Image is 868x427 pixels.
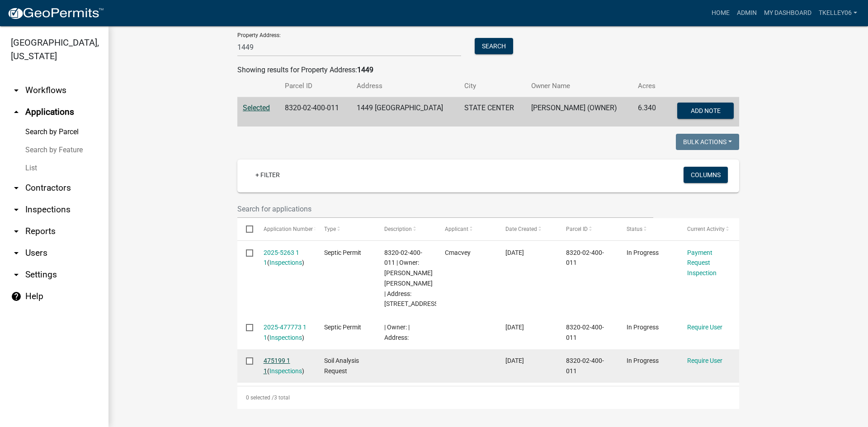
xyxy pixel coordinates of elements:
span: 09/15/2025 [505,249,524,256]
a: Require User [687,357,722,364]
span: In Progress [627,357,659,364]
datatable-header-cell: Applicant [436,218,497,240]
span: 8320-02-400-011 [566,324,604,341]
datatable-header-cell: Select [237,218,255,240]
span: Type [324,226,336,232]
td: 8320-02-400-011 [279,97,351,127]
span: 8320-02-400-011 [566,357,604,375]
a: Request Inspection [687,259,717,277]
span: Parcel ID [566,226,588,232]
i: arrow_drop_down [11,269,22,280]
input: Search for applications [237,200,653,218]
datatable-header-cell: Current Activity [679,218,739,240]
th: Address [351,75,459,97]
span: 09/12/2025 [505,324,524,331]
span: Status [627,226,642,232]
span: 09/08/2025 [505,357,524,364]
div: ( ) [264,248,307,268]
a: Inspections [269,367,302,375]
td: [PERSON_NAME] (OWNER) [526,97,633,127]
th: Acres [632,75,665,97]
a: Payment [687,249,712,256]
span: Soil Analysis Request [324,357,359,375]
i: arrow_drop_up [11,107,22,117]
datatable-header-cell: Type [315,218,376,240]
span: | Owner: | Address: [384,324,410,341]
button: Search [475,38,513,54]
i: arrow_drop_down [11,85,22,96]
a: Selected [243,103,270,112]
a: 2025-477773 1 1 [264,324,307,341]
button: Add Note [677,103,734,119]
span: In Progress [627,249,659,256]
i: arrow_drop_down [11,226,22,237]
span: Description [384,226,412,232]
datatable-header-cell: Date Created [497,218,557,240]
a: 475199 1 1 [264,357,290,375]
datatable-header-cell: Application Number [255,218,315,240]
datatable-header-cell: Status [618,218,679,240]
span: Cmacvey [445,249,471,256]
th: Parcel ID [279,75,351,97]
a: + Filter [248,167,287,183]
div: Showing results for Property Address: [237,65,739,75]
span: Applicant [445,226,468,232]
a: Admin [733,5,760,22]
datatable-header-cell: Parcel ID [557,218,618,240]
a: My Dashboard [760,5,815,22]
td: STATE CENTER [459,97,526,127]
i: arrow_drop_down [11,183,22,193]
strong: 1449 [357,66,373,74]
th: Owner Name [526,75,633,97]
a: Home [708,5,733,22]
td: 6.340 [632,97,665,127]
span: 8320-02-400-011 | Owner: Connor Macvey | Address: 1449 230TH ST [384,249,440,308]
span: In Progress [627,324,659,331]
button: Bulk Actions [676,134,739,150]
div: 3 total [237,386,739,409]
a: Inspections [269,334,302,341]
datatable-header-cell: Description [376,218,436,240]
a: Tkelley06 [815,5,861,22]
span: 0 selected / [246,394,274,401]
a: Inspections [269,259,302,266]
span: Date Created [505,226,537,232]
span: Septic Permit [324,249,361,256]
button: Columns [684,167,728,183]
a: Require User [687,324,722,331]
i: help [11,291,22,302]
span: 8320-02-400-011 [566,249,604,267]
th: City [459,75,526,97]
i: arrow_drop_down [11,204,22,215]
td: 1449 [GEOGRAPHIC_DATA] [351,97,459,127]
div: ( ) [264,322,307,343]
a: 2025-5263 1 1 [264,249,299,267]
span: Current Activity [687,226,725,232]
span: Application Number [264,226,313,232]
span: Add Note [690,107,720,114]
i: arrow_drop_down [11,248,22,258]
span: Septic Permit [324,324,361,331]
div: ( ) [264,356,307,376]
